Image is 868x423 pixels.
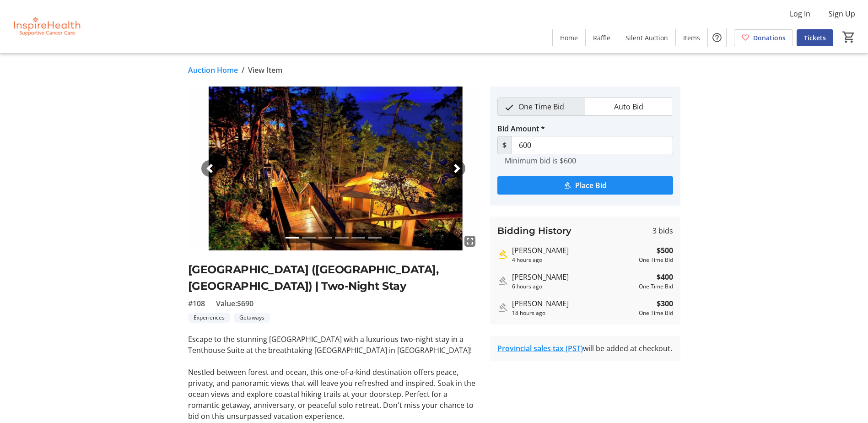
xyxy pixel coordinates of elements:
a: Donations [734,29,793,46]
div: 18 hours ago [512,309,635,317]
span: One Time Bid [513,98,570,115]
button: Help [708,28,726,47]
span: #108 [188,298,205,309]
div: One Time Bid [639,282,673,291]
div: [PERSON_NAME] [512,271,635,282]
div: [PERSON_NAME] [512,298,635,309]
span: View Item [248,65,282,76]
strong: $400 [657,271,673,282]
label: Bid Amount * [497,123,545,134]
button: Cart [841,29,857,45]
tr-label-badge: Getaways [234,313,270,323]
button: Place Bid [497,176,673,195]
a: Tickets [797,29,833,46]
div: 6 hours ago [512,282,635,291]
a: Home [553,29,585,46]
span: Log In [790,8,810,19]
span: $ [497,136,512,154]
span: Raffle [593,33,610,43]
span: Auto Bid [609,98,649,115]
a: Items [676,29,707,46]
div: [PERSON_NAME] [512,245,635,256]
div: One Time Bid [639,256,673,264]
div: will be added at checkout. [497,343,673,354]
img: Image [188,87,479,250]
tr-hint: Minimum bid is $600 [505,156,576,165]
a: Provincial sales tax (PST) [497,343,583,353]
mat-icon: Highest bid [497,249,508,260]
img: InspireHealth Supportive Cancer Care's Logo [5,4,87,49]
strong: $300 [657,298,673,309]
span: Sign Up [829,8,855,19]
span: Home [560,33,578,43]
strong: $500 [657,245,673,256]
a: Raffle [586,29,618,46]
h3: Bidding History [497,224,571,238]
span: Silent Auction [625,33,668,43]
a: Silent Auction [618,29,675,46]
button: Log In [782,6,818,21]
span: Tickets [804,33,826,43]
span: Donations [753,33,786,43]
a: Auction Home [188,65,238,76]
button: Sign Up [821,6,863,21]
p: Nestled between forest and ocean, this one-of-a-kind destination offers peace, privacy, and panor... [188,367,479,422]
span: 3 bids [652,225,673,236]
span: / [242,65,244,76]
span: Place Bid [575,180,607,191]
div: One Time Bid [639,309,673,317]
h2: [GEOGRAPHIC_DATA] ([GEOGRAPHIC_DATA], [GEOGRAPHIC_DATA]) | Two-Night Stay [188,261,479,294]
div: 4 hours ago [512,256,635,264]
p: Escape to the stunning [GEOGRAPHIC_DATA] with a luxurious two-night stay in a Tenthouse Suite at ... [188,334,479,356]
tr-label-badge: Experiences [188,313,230,323]
mat-icon: Outbid [497,302,508,313]
mat-icon: Outbid [497,276,508,287]
mat-icon: fullscreen [464,236,475,247]
span: Value: $690 [216,298,253,309]
span: Items [683,33,700,43]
